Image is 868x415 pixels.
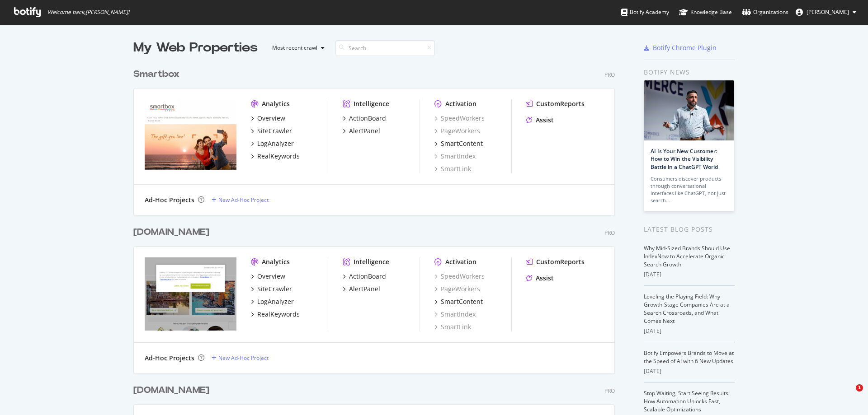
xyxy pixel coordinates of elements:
img: bongo.nl [145,257,236,331]
a: RealKeywords [251,152,300,161]
div: Pro [604,229,615,237]
div: Consumers discover products through conversational interfaces like ChatGPT, not just search… [651,175,727,204]
a: Assist [526,116,554,125]
div: My Web Properties [133,39,258,57]
a: Overview [251,114,285,123]
span: 1 [856,384,863,392]
div: Activation [445,99,476,108]
div: Latest Blog Posts [644,224,735,234]
a: SmartContent [434,139,483,148]
div: Botify Chrome Plugin [653,43,717,52]
a: [DOMAIN_NAME] [133,384,213,397]
div: [DATE] [644,367,735,375]
a: Leveling the Playing Field: Why Growth-Stage Companies Are at a Search Crossroads, and What Comes... [644,293,730,325]
div: [DATE] [644,327,735,335]
a: Botify Chrome Plugin [644,43,717,52]
div: Organizations [742,8,788,17]
div: New Ad-Hoc Project [218,196,269,204]
div: AlertPanel [349,126,380,135]
a: PageWorkers [434,284,480,294]
div: Pro [604,71,615,79]
a: SiteCrawler [251,126,292,135]
a: Smartbox [133,68,183,81]
div: Most recent crawl [272,45,317,51]
div: Overview [257,272,285,281]
span: Welcome back, [PERSON_NAME] ! [47,9,129,16]
a: Assist [526,274,554,283]
a: SmartLink [434,164,471,173]
div: Botify Academy [621,8,669,17]
div: LogAnalyzer [257,139,294,148]
div: Intelligence [354,99,389,108]
div: [DOMAIN_NAME] [133,384,209,397]
div: CustomReports [536,257,585,266]
div: Analytics [262,257,290,266]
span: Lamar Marsh [807,8,849,16]
a: AlertPanel [343,126,380,135]
a: AI Is Your New Customer: How to Win the Visibility Battle in a ChatGPT World [651,147,718,170]
a: ActionBoard [343,114,386,123]
div: Intelligence [354,257,389,266]
div: AlertPanel [349,284,380,294]
div: SmartContent [441,297,483,306]
div: Smartbox [133,68,179,81]
div: RealKeywords [257,310,300,319]
div: Pro [604,387,615,395]
div: RealKeywords [257,152,300,161]
a: New Ad-Hoc Project [212,354,269,362]
a: LogAnalyzer [251,139,294,148]
div: Ad-Hoc Projects [145,196,194,205]
a: SpeedWorkers [434,114,485,123]
div: New Ad-Hoc Project [218,354,269,362]
div: [DATE] [644,270,735,279]
div: Activation [445,257,476,266]
div: Knowledge Base [679,8,732,17]
a: Stop Waiting, Start Seeing Results: How Automation Unlocks Fast, Scalable Optimizations [644,389,730,413]
div: ActionBoard [349,272,386,281]
div: Ad-Hoc Projects [145,354,194,363]
div: Assist [536,116,554,125]
iframe: Intercom live chat [837,384,859,406]
div: LogAnalyzer [257,297,294,306]
a: SmartContent [434,297,483,306]
a: [DOMAIN_NAME] [133,226,213,239]
a: Why Mid-Sized Brands Should Use IndexNow to Accelerate Organic Search Growth [644,244,730,268]
a: LogAnalyzer [251,297,294,306]
input: Search [335,40,435,56]
div: SiteCrawler [257,126,292,135]
a: RealKeywords [251,310,300,319]
a: SmartIndex [434,152,476,161]
div: Overview [257,114,285,123]
button: [PERSON_NAME] [788,5,863,19]
a: ActionBoard [343,272,386,281]
button: Most recent crawl [265,41,328,55]
a: Overview [251,272,285,281]
div: SmartContent [441,139,483,148]
a: Botify Empowers Brands to Move at the Speed of AI with 6 New Updates [644,349,734,365]
div: PageWorkers [434,126,480,135]
div: SiteCrawler [257,284,292,294]
a: SpeedWorkers [434,272,485,281]
a: CustomReports [526,257,585,266]
a: CustomReports [526,99,585,108]
div: [DOMAIN_NAME] [133,226,209,239]
div: CustomReports [536,99,585,108]
img: AI Is Your New Customer: How to Win the Visibility Battle in a ChatGPT World [644,80,734,140]
div: ActionBoard [349,114,386,123]
img: smartbox.com [145,99,236,173]
div: Analytics [262,99,290,108]
a: SiteCrawler [251,284,292,294]
div: Assist [536,274,554,283]
a: SmartIndex [434,310,476,319]
a: SmartLink [434,322,471,331]
a: AlertPanel [343,284,380,294]
a: New Ad-Hoc Project [212,196,269,204]
div: Botify news [644,67,735,77]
